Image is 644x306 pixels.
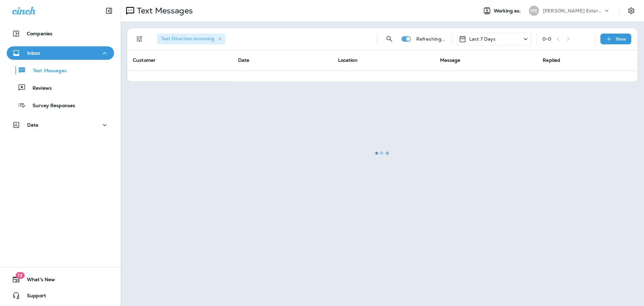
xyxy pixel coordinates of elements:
[7,273,114,286] button: 19What's New
[15,272,24,279] span: 19
[7,27,114,40] button: Companies
[26,103,75,109] p: Survey Responses
[26,85,52,92] p: Reviews
[20,293,46,301] span: Support
[7,289,114,302] button: Support
[7,98,114,112] button: Survey Responses
[616,36,626,42] p: New
[27,31,52,36] p: Companies
[7,81,114,95] button: Reviews
[7,63,114,77] button: Text Messages
[26,68,67,74] p: Text Messages
[7,118,114,132] button: Data
[20,277,55,285] span: What's New
[27,122,39,128] p: Data
[7,46,114,60] button: Inbox
[27,50,40,56] p: Inbox
[100,4,118,17] button: Collapse Sidebar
